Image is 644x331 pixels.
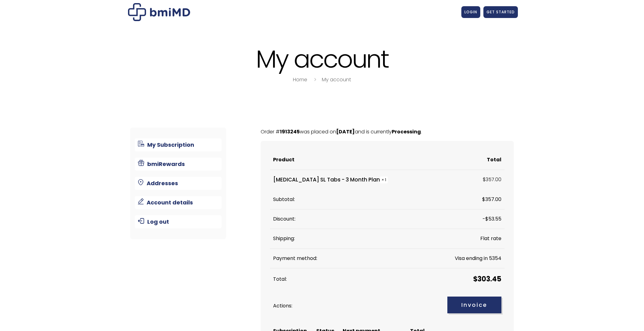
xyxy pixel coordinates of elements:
[126,46,518,72] h1: My account
[270,190,427,209] th: Subtotal:
[392,128,421,135] mark: Processing
[483,176,486,183] span: $
[135,196,222,209] a: Account details
[336,128,355,135] mark: [DATE]
[485,215,488,222] span: $
[130,127,226,239] nav: Account pages
[135,158,222,171] a: bmiRewards
[270,249,427,268] th: Payment method:
[473,274,477,284] span: $
[427,209,505,229] td: -
[270,229,427,248] th: Shipping:
[128,3,190,21] img: My account
[270,268,427,290] th: Total:
[380,177,388,183] strong: × 1
[135,215,222,228] a: Log out
[135,138,222,151] a: My Subscription
[270,170,427,190] td: [MEDICAL_DATA] SL Tabs - 3 Month Plan
[322,76,351,83] a: My account
[485,215,501,222] span: 53.55
[427,150,505,170] th: Total
[447,297,501,313] a: Invoice order number 1913245
[427,249,505,268] td: Visa ending in 5354
[464,9,477,15] span: LOGIN
[461,6,480,18] a: LOGIN
[312,76,318,83] i: breadcrumbs separator
[135,177,222,190] a: Addresses
[473,274,501,284] span: 303.45
[483,6,518,18] a: GET STARTED
[486,9,515,15] span: GET STARTED
[293,76,307,83] a: Home
[427,229,505,248] td: Flat rate
[270,150,427,170] th: Product
[261,127,514,136] p: Order # was placed on and is currently .
[270,209,427,229] th: Discount:
[483,176,501,183] bdi: 357.00
[270,290,427,321] th: Actions:
[280,128,300,135] mark: 1913245
[482,196,501,203] span: 357.00
[482,196,485,203] span: $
